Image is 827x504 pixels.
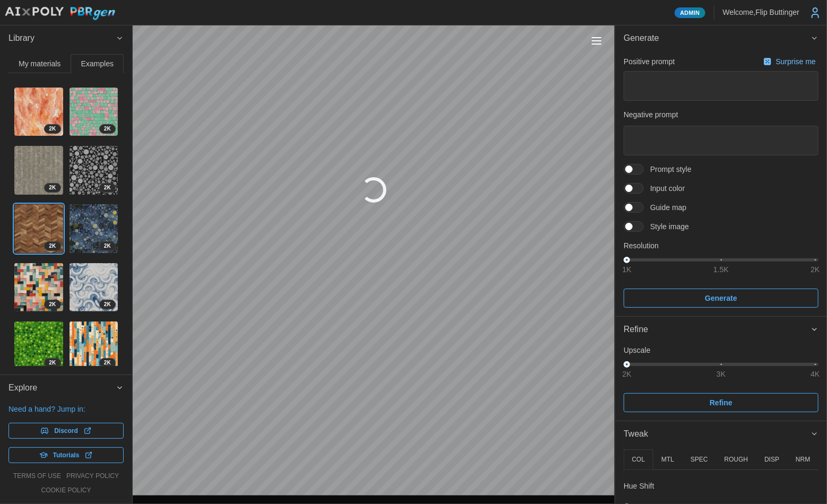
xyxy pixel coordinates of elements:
[69,204,119,254] a: Hz2WzdisDSdMN9J5i1Bs2K
[624,323,811,336] div: Refine
[4,6,116,21] img: AIxPoly PBRgen
[615,342,827,420] div: Refine
[661,455,674,464] p: MTL
[615,25,827,51] button: Generate
[632,455,645,464] p: COL
[624,240,819,251] p: Resolution
[644,202,686,213] span: Guide map
[104,184,111,192] span: 2 K
[69,145,119,195] a: rHikvvBoB3BgiCY53ZRV2K
[14,204,64,254] a: xGfjer9ro03ZFYxz6oRE2K
[624,109,819,120] p: Negative prompt
[49,242,56,250] span: 2 K
[66,472,119,481] a: privacy policy
[615,51,827,316] div: Generate
[70,263,118,312] img: BaNnYycJ0fHhekiD6q2s
[104,359,111,367] span: 2 K
[14,145,64,195] a: xFUu4JYEYTMgrsbqNkuZ2K
[41,486,91,495] a: cookie policy
[13,472,61,481] a: terms of use
[70,204,118,253] img: Hz2WzdisDSdMN9J5i1Bs
[624,481,654,491] p: Hue Shift
[69,321,119,371] a: E0WDekRgOSM6MXRuYTC42K
[14,321,63,370] img: JRFGPhhRt5Yj1BDkBmTq
[589,33,604,48] button: Toggle viewport controls
[644,221,689,232] span: Style image
[624,25,811,51] span: Generate
[624,56,675,67] p: Positive prompt
[624,393,819,412] button: Refine
[49,125,56,133] span: 2 K
[615,317,827,343] button: Refine
[8,423,124,439] a: Discord
[53,448,80,463] span: Tutorials
[104,125,111,133] span: 2 K
[761,54,819,69] button: Surprise me
[70,321,118,370] img: E0WDekRgOSM6MXRuYTC4
[8,375,116,401] span: Explore
[14,146,63,195] img: xFUu4JYEYTMgrsbqNkuZ
[49,359,56,367] span: 2 K
[710,394,733,412] span: Refine
[680,8,700,18] span: Admin
[8,25,116,51] span: Library
[104,242,111,250] span: 2 K
[14,321,64,371] a: JRFGPhhRt5Yj1BDkBmTq2K
[644,164,692,175] span: Prompt style
[624,421,811,447] span: Tweak
[776,56,818,67] p: Surprise me
[764,455,779,464] p: DISP
[644,183,685,194] span: Input color
[8,404,124,414] p: Need a hand? Jump in:
[624,289,819,308] button: Generate
[49,300,56,309] span: 2 K
[19,60,61,67] span: My materials
[796,455,810,464] p: NRM
[14,263,63,312] img: HoR2omZZLXJGORTLu1Xa
[81,60,114,67] span: Examples
[615,421,827,447] button: Tweak
[8,447,124,463] a: Tutorials
[70,146,118,195] img: rHikvvBoB3BgiCY53ZRV
[104,300,111,309] span: 2 K
[70,88,118,136] img: A4Ip82XD3EJnSCKI0NXd
[14,87,64,137] a: x8yfbN4GTchSu5dOOcil2K
[49,184,56,192] span: 2 K
[54,423,78,438] span: Discord
[725,455,748,464] p: ROUGH
[691,455,708,464] p: SPEC
[14,88,63,136] img: x8yfbN4GTchSu5dOOcil
[69,87,119,137] a: A4Ip82XD3EJnSCKI0NXd2K
[14,204,63,253] img: xGfjer9ro03ZFYxz6oRE
[69,263,119,312] a: BaNnYycJ0fHhekiD6q2s2K
[624,345,819,355] p: Upscale
[14,263,64,312] a: HoR2omZZLXJGORTLu1Xa2K
[723,7,799,18] p: Welcome, Flip Buttinger
[705,289,737,307] span: Generate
